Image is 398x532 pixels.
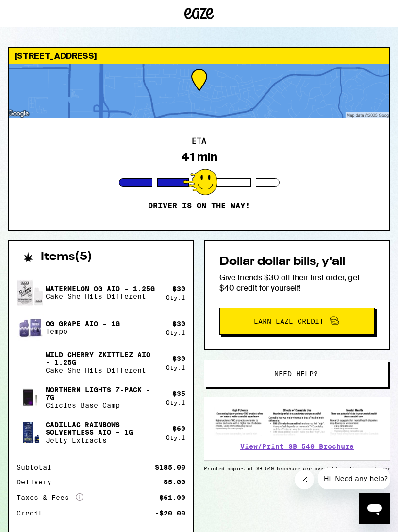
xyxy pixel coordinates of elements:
iframe: Button to launch messaging window [359,493,390,524]
h2: Items ( 5 ) [41,251,92,263]
p: Give friends $30 off their first order, get $40 credit for yourself! [219,273,375,293]
div: $ 60 [172,425,185,432]
div: $ 30 [172,355,185,362]
h2: Dollar dollar bills, y'all [219,256,375,268]
div: Qty: 1 [166,329,185,336]
button: Earn Eaze Credit [219,308,375,335]
p: Jetty Extracts [46,436,158,444]
div: Qty: 1 [166,399,185,406]
iframe: Message from company [318,468,390,489]
p: Printed copies of SB-540 brochure are available with your driver [204,465,390,471]
iframe: Close message [295,470,314,489]
img: OG Grape AIO - 1g [17,314,44,341]
p: Watermelon OG AIO - 1.25g [46,285,155,292]
div: Qty: 1 [166,364,185,371]
img: SB 540 Brochure preview [214,407,380,436]
div: -$20.00 [155,510,185,516]
div: Subtotal [17,464,58,471]
div: $ 30 [172,285,185,292]
img: Cadillac Rainbows Solventless AIO - 1g [17,419,44,446]
p: Wild Cherry Zkittlez AIO - 1.25g [46,351,158,366]
div: $5.00 [164,479,185,485]
div: Qty: 1 [166,434,185,441]
div: $61.00 [159,494,185,501]
span: Earn Eaze Credit [254,318,324,325]
p: Cake She Hits Different [46,292,155,300]
div: $ 30 [172,320,185,327]
a: View/Print SB 540 Brochure [240,443,354,450]
div: $185.00 [155,464,185,471]
div: 41 min [181,150,217,164]
div: Taxes & Fees [17,493,83,502]
p: OG Grape AIO - 1g [46,320,120,327]
span: Need help? [274,370,318,377]
p: Cadillac Rainbows Solventless AIO - 1g [46,421,158,436]
p: Tempo [46,327,120,335]
h2: ETA [192,137,206,145]
div: [STREET_ADDRESS] [9,48,389,64]
img: Northern Lights 7-Pack - 7g [17,384,44,411]
p: Circles Base Camp [46,401,158,409]
img: Watermelon OG AIO - 1.25g [17,279,44,306]
p: Northern Lights 7-Pack - 7g [46,386,158,401]
div: Delivery [17,479,58,485]
div: Qty: 1 [166,294,185,301]
p: Driver is on the way! [148,201,250,211]
div: $ 35 [172,390,185,397]
img: Wild Cherry Zkittlez AIO - 1.25g [17,349,44,376]
div: Credit [17,510,50,516]
p: Cake She Hits Different [46,366,158,374]
button: Need help? [204,360,388,387]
